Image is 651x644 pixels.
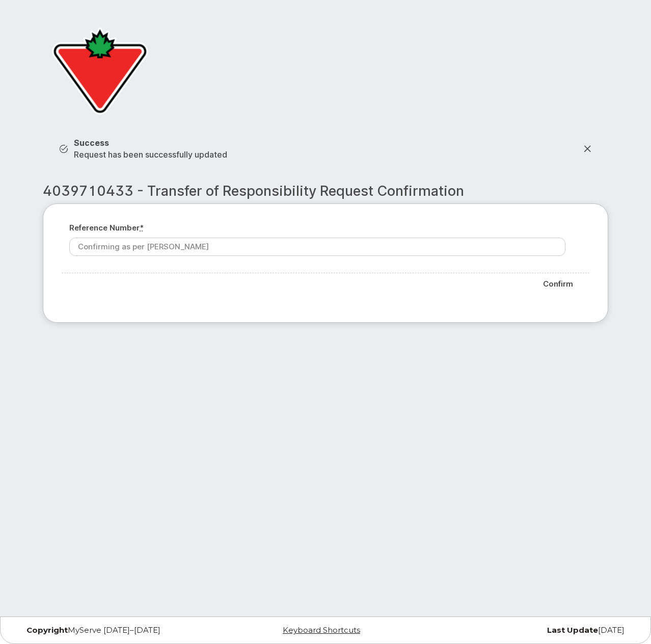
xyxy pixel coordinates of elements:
[428,626,632,634] div: [DATE]
[69,222,144,233] label: Reference number
[51,27,149,115] img: Canadian Tire Corporation
[26,625,68,635] strong: Copyright
[547,625,598,635] strong: Last Update
[43,184,608,199] h2: 4039710433 - Transfer of Responsibility Request Confirmation
[19,626,223,634] div: MyServe [DATE]–[DATE]
[74,137,227,161] div: Request has been successfully updated
[74,137,227,149] strong: Success
[283,625,360,635] a: Keyboard Shortcuts
[534,273,582,295] input: Confirm
[140,223,144,233] abbr: required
